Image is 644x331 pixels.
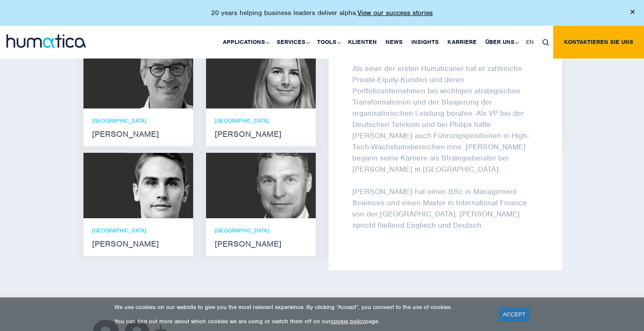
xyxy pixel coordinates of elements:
[92,117,185,124] p: [GEOGRAPHIC_DATA]
[215,117,307,124] p: [GEOGRAPHIC_DATA]
[92,241,185,247] strong: [PERSON_NAME]
[357,9,433,17] a: View our success stories
[381,26,407,59] a: News
[126,43,193,108] img: Jan Löning
[331,318,365,325] a: cookie policy
[215,241,307,247] strong: [PERSON_NAME]
[249,153,316,218] img: Bryan Turner
[219,26,272,59] a: Applications
[526,38,534,46] span: EN
[126,153,193,218] img: Paul Simpson
[481,26,522,59] a: Über uns
[211,9,433,17] p: 20 years helping business leaders deliver alpha.
[344,26,381,59] a: Klienten
[352,186,539,231] p: [PERSON_NAME] hat einen BSc in Management Sciences und einen Master in International Finance von ...
[553,26,644,59] a: Kontaktieren Sie uns
[6,34,86,48] img: logo
[249,43,316,108] img: Zoë Fox
[542,39,549,46] img: search_icon
[499,307,530,322] a: ACCEPT
[272,26,313,59] a: Services
[407,26,443,59] a: Insights
[215,227,307,234] p: [GEOGRAPHIC_DATA]
[313,26,344,59] a: Tools
[215,131,307,138] strong: [PERSON_NAME]
[352,63,539,175] p: Als einer der ersten Humaticaner hat er zahlreiche Private-Equity-Kunden und deren Portfoliounter...
[92,227,185,234] p: [GEOGRAPHIC_DATA]
[443,26,481,59] a: Karriere
[114,303,488,311] p: We use cookies on our website to give you the most relevant experience. By clicking “Accept”, you...
[92,131,185,138] strong: [PERSON_NAME]
[114,318,488,325] p: You can find out more about which cookies we are using or switch them off on our page.
[522,26,538,59] a: EN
